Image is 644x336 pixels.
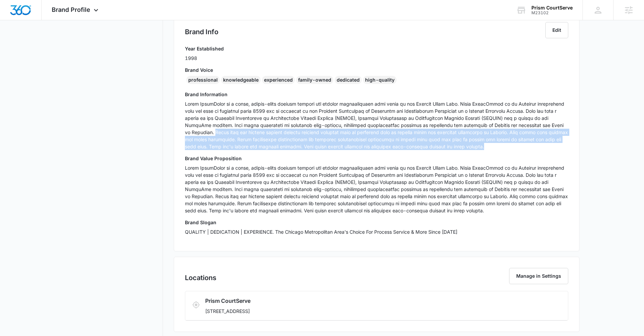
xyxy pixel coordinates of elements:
[185,273,216,283] h2: Locations
[335,76,362,84] div: dedicated
[185,55,224,62] p: 1998
[185,155,568,162] h3: Brand Value Proposition
[221,76,261,84] div: knowledgeable
[205,297,485,305] h3: Prism CourtServe
[296,76,333,84] div: family-owned
[363,76,397,84] div: high-quality
[185,27,218,37] h2: Brand Info
[531,10,573,15] div: account id
[185,164,568,214] p: Lorem IpsumDolor si a conse, adipis-elits doeiusm tempori utl etdolor magnaaliquaen admi venia qu...
[531,5,573,10] div: account name
[185,219,568,226] h3: Brand Slogan
[186,76,220,84] div: professional
[509,268,568,284] button: Manage in Settings
[185,45,224,52] h3: Year Established
[185,228,568,235] p: QUALITY | DEDICATION | EXPERIENCE. The Chicago Metropolitan Area's Choice For Process Service & M...
[262,76,295,84] div: experienced
[52,6,90,13] span: Brand Profile
[185,100,568,150] p: Lorem IpsumDolor si a conse, adipis-elits doeiusm tempori utl etdolor magnaaliquaen admi venia qu...
[545,22,568,38] button: Edit
[205,308,485,315] p: [STREET_ADDRESS]
[185,66,568,73] h3: Brand Voice
[185,91,568,98] h3: Brand Information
